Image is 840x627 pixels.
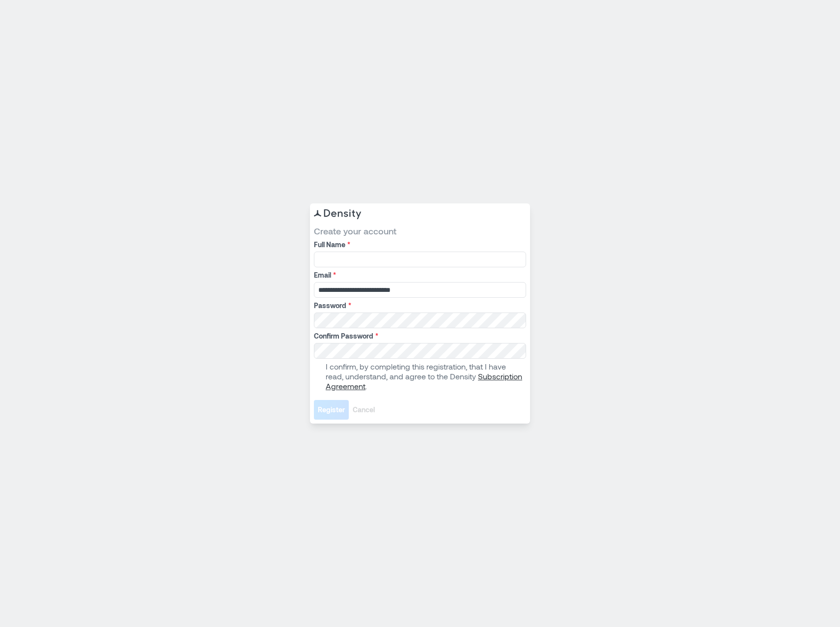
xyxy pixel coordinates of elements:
[353,405,375,415] span: Cancel
[326,371,522,391] a: Subscription Agreement
[314,331,524,341] label: Confirm Password
[314,240,524,250] label: Full Name
[318,405,345,415] span: Register
[349,400,379,420] button: Cancel
[314,225,526,237] span: Create your account
[326,362,524,391] p: I confirm, by completing this registration, that I have read, understand, and agree to the Density .
[314,301,524,311] label: Password
[314,270,524,280] label: Email
[314,400,349,420] button: Register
